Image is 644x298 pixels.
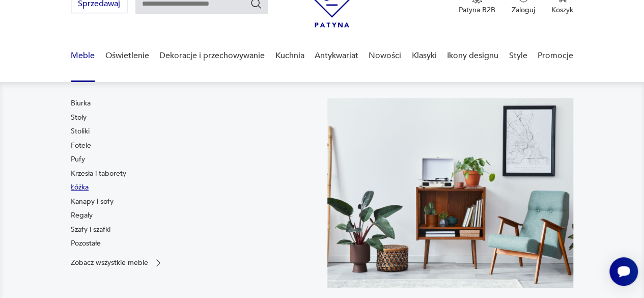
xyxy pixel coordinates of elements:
[551,5,573,15] p: Koszyk
[512,5,535,15] p: Zaloguj
[447,36,498,75] a: Ikony designu
[71,141,91,151] a: Fotele
[369,36,401,75] a: Nowości
[71,197,114,207] a: Kanapy i sofy
[71,225,110,235] a: Szafy i szafki
[71,210,93,221] a: Regały
[71,258,163,268] a: Zobacz wszystkie meble
[71,98,91,109] a: Biurka
[71,182,89,193] a: Łóżka
[71,169,126,179] a: Krzesła i taborety
[159,36,265,75] a: Dekoracje i przechowywanie
[71,154,85,165] a: Pufy
[327,98,573,288] img: 969d9116629659dbb0bd4e745da535dc.jpg
[315,36,358,75] a: Antykwariat
[538,36,573,75] a: Promocje
[71,238,101,249] a: Pozostałe
[105,36,149,75] a: Oświetlenie
[71,126,90,137] a: Stoliki
[509,36,527,75] a: Style
[412,36,437,75] a: Klasyki
[71,113,87,123] a: Stoły
[275,36,304,75] a: Kuchnia
[71,259,148,266] p: Zobacz wszystkie meble
[609,257,638,286] iframe: Smartsupp widget button
[459,5,495,15] p: Patyna B2B
[71,36,95,75] a: Meble
[71,1,127,8] a: Sprzedawaj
